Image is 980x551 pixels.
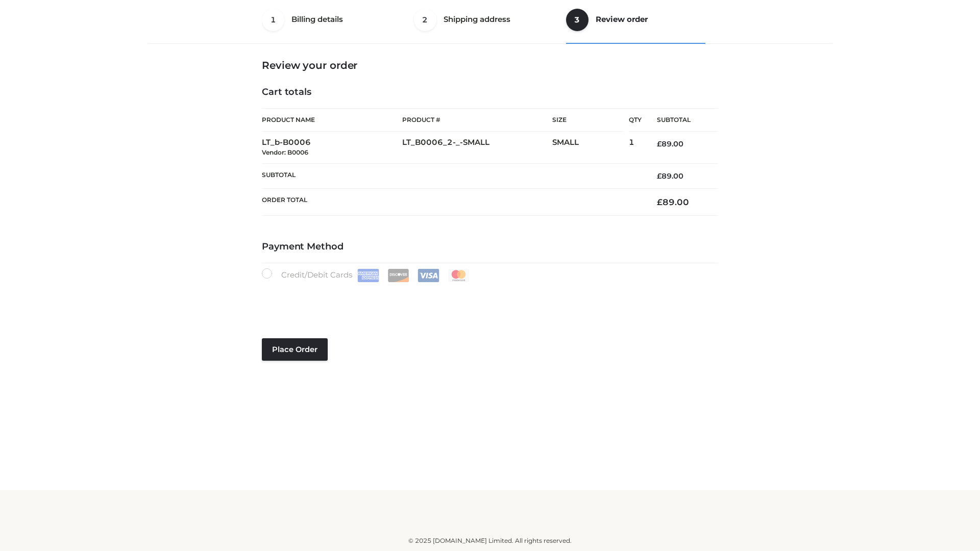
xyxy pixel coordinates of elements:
button: Place order [262,338,328,361]
bdi: 89.00 [657,197,689,207]
th: Subtotal [642,109,718,132]
bdi: 89.00 [657,139,683,148]
td: LT_B0006_2-_-SMALL [402,132,552,164]
td: 1 [629,132,642,164]
h4: Payment Method [262,241,718,253]
h4: Cart totals [262,87,718,98]
iframe: Secure payment input frame [260,280,716,317]
th: Subtotal [262,163,642,188]
span: £ [657,139,661,148]
h3: Review your order [262,59,718,71]
img: Discover [387,269,409,282]
img: Mastercard [448,269,470,282]
label: Credit/Debit Cards [262,268,471,282]
th: Order Total [262,189,642,216]
div: © 2025 [DOMAIN_NAME] Limited. All rights reserved. [152,536,828,546]
td: LT_b-B0006 [262,132,402,164]
bdi: 89.00 [657,171,683,181]
td: SMALL [552,132,629,164]
img: Amex [357,269,379,282]
th: Qty [629,108,642,132]
span: £ [657,197,663,207]
th: Size [552,109,624,132]
small: Vendor: B0006 [262,148,308,156]
th: Product Name [262,108,402,132]
span: £ [657,171,661,181]
img: Visa [418,269,439,282]
th: Product # [402,108,552,132]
